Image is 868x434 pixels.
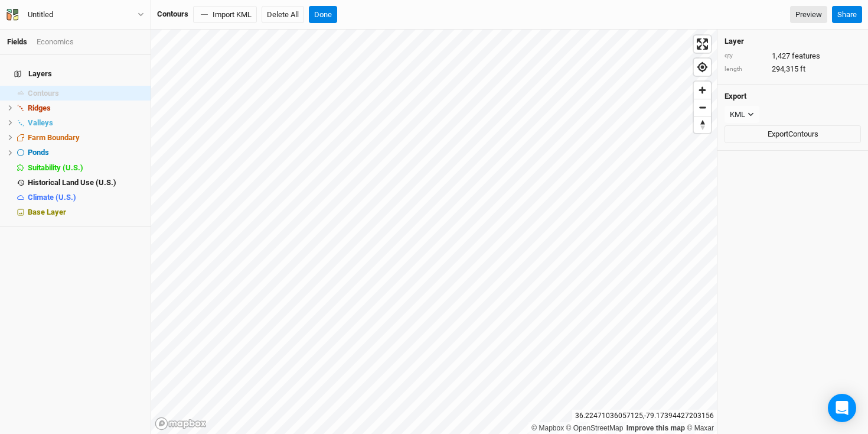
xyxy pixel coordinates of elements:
div: Climate (U.S.) [28,193,143,202]
span: Ridges [28,103,51,112]
div: qty [725,51,766,60]
span: Zoom out [694,99,711,116]
div: 1,427 [725,51,861,61]
div: Ponds [28,148,143,157]
button: Import KML [193,6,257,24]
div: Historical Land Use (U.S.) [28,178,143,187]
div: Economics [37,37,74,47]
h4: Layer [725,37,861,46]
button: Enter fullscreen [694,35,711,53]
button: Share [832,6,862,24]
span: Contours [28,89,59,98]
a: Fields [7,37,27,46]
canvas: Map [151,30,717,434]
div: KML [730,109,745,121]
div: length [725,65,766,74]
div: Valleys [28,118,143,128]
a: OpenStreetMap [566,424,624,432]
a: Preview [790,6,827,24]
div: Open Intercom Messenger [828,394,856,422]
a: Mapbox logo [155,417,207,430]
button: Done [309,6,337,24]
h4: Export [725,92,861,101]
div: Untitled [28,9,53,21]
span: Suitability (U.S.) [28,163,83,172]
button: Delete All [262,6,304,24]
span: Climate (U.S.) [28,193,76,202]
div: Farm Boundary [28,133,143,142]
a: Mapbox [531,424,564,432]
span: Farm Boundary [28,133,80,142]
div: Contours [157,9,188,20]
button: Untitled [6,8,145,21]
div: Base Layer [28,208,143,217]
a: Maxar [687,424,714,432]
h4: Layers [7,62,143,86]
div: Contours [28,89,143,98]
button: Zoom out [694,99,711,116]
span: Historical Land Use (U.S.) [28,178,116,187]
a: Improve this map [626,424,685,432]
button: Zoom in [694,82,711,99]
button: KML [725,106,759,124]
span: Base Layer [28,208,66,216]
span: features [792,51,820,61]
div: 36.22471036057125 , -79.17394427203156 [572,410,717,422]
span: Valleys [28,118,53,127]
div: Suitability (U.S.) [28,163,143,173]
div: 294,315 [725,64,861,75]
span: ft [800,64,805,75]
span: Reset bearing to north [694,116,711,133]
button: Reset bearing to north [694,116,711,133]
button: Find my location [694,59,711,76]
button: ExportContours [725,125,861,143]
span: Ponds [28,148,49,157]
div: Ridges [28,103,143,113]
